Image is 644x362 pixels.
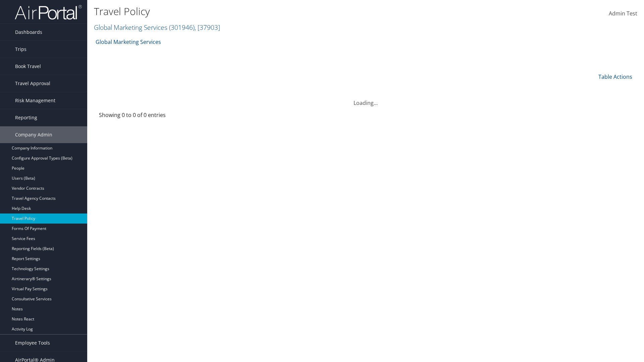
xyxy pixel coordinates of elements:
[94,4,456,18] h1: Travel Policy
[94,23,220,32] a: Global Marketing Services
[15,58,41,75] span: Book Travel
[15,335,50,351] span: Employee Tools
[598,73,632,80] a: Table Actions
[15,126,52,143] span: Company Admin
[15,41,26,58] span: Trips
[609,3,637,24] a: Admin Test
[15,24,42,41] span: Dashboards
[15,109,37,126] span: Reporting
[609,10,637,17] span: Admin Test
[15,75,50,92] span: Travel Approval
[169,23,195,32] span: ( 301946 )
[99,111,225,122] div: Showing 0 to 0 of 0 entries
[94,91,637,107] div: Loading...
[15,4,82,20] img: airportal-logo.png
[15,92,55,109] span: Risk Management
[96,35,161,49] a: Global Marketing Services
[195,23,220,32] span: , [ 37903 ]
